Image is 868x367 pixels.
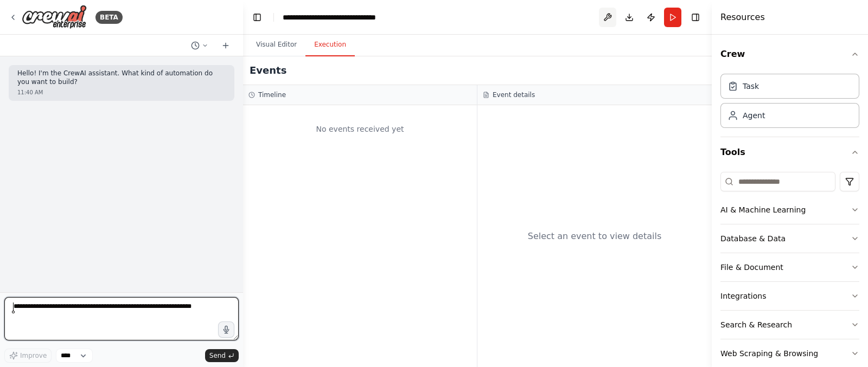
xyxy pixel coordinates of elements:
button: AI & Machine Learning [720,196,859,224]
div: No events received yet [248,111,471,147]
div: 11:40 AM [17,88,226,96]
h4: Resources [720,11,765,24]
img: Logo [22,5,87,29]
div: Select an event to view details [528,230,662,243]
button: Click to speak your automation idea [218,321,234,338]
div: Agent [743,110,765,121]
button: Search & Research [720,311,859,339]
button: Hide left sidebar [250,10,265,25]
button: Hide right sidebar [688,10,703,25]
button: File & Document [720,253,859,281]
button: Start a new chat [217,39,234,52]
button: Switch to previous chat [187,39,213,52]
h3: Event details [493,91,535,99]
div: Task [743,81,759,92]
h2: Events [250,63,286,78]
button: Improve [4,349,52,363]
button: Send [205,349,239,362]
span: Send [209,351,226,360]
div: Crew [720,69,859,137]
div: BETA [95,11,123,24]
button: Tools [720,137,859,168]
button: Integrations [720,282,859,310]
button: Crew [720,39,859,69]
button: Visual Editor [247,34,305,56]
button: Execution [305,34,355,56]
nav: breadcrumb [283,12,405,23]
button: Database & Data [720,224,859,253]
p: Hello! I'm the CrewAI assistant. What kind of automation do you want to build? [17,69,226,86]
span: Improve [20,351,47,360]
h3: Timeline [258,91,286,99]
